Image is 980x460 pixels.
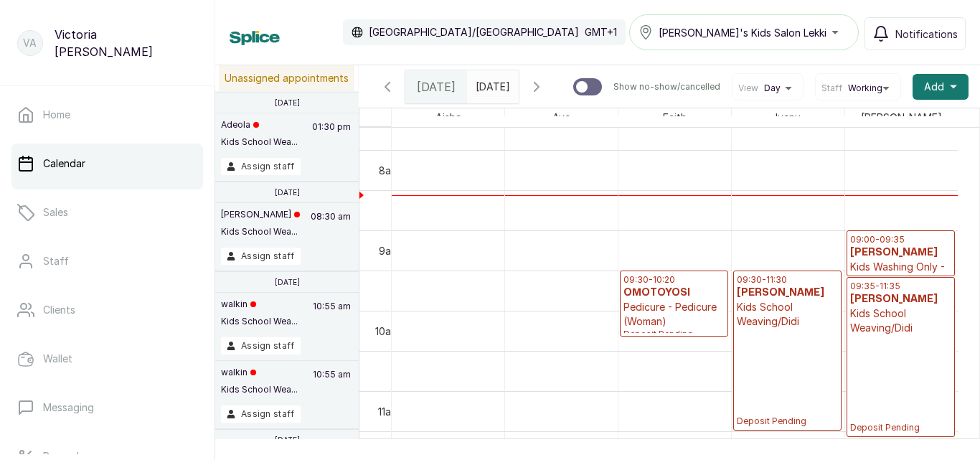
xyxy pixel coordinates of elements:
p: Show no-show/cancelled [613,81,720,93]
span: Deposit Pending [737,416,838,427]
button: Assign staff [221,158,301,175]
p: [DATE] [275,278,300,286]
h3: [PERSON_NAME] [850,245,951,260]
div: 11am [375,404,402,419]
a: Clients [11,290,203,330]
div: [DATE] [405,70,467,103]
p: Adeola [221,119,298,131]
p: Kids School Weaving/Didi [850,306,951,335]
p: 10:55 am [311,299,353,337]
p: [PERSON_NAME] [221,209,300,220]
p: Clients [43,303,75,317]
div: 10am [372,324,402,339]
p: Messaging [43,400,94,415]
span: Faith [660,108,689,126]
p: Staff [43,254,69,268]
p: 01:30 pm [310,119,353,158]
span: Staff [821,83,842,94]
span: Iyanu [773,108,804,126]
span: View [738,83,758,94]
div: 8am [376,163,402,178]
span: Deposit Pending [623,329,725,340]
p: [DATE] [275,188,300,197]
p: Kids School Wea... [221,384,298,395]
button: Assign staff [221,337,301,355]
button: [PERSON_NAME]'s Kids Salon Lekki [629,14,859,50]
a: Wallet [11,339,203,379]
a: Home [11,95,203,135]
span: Working [848,83,882,94]
p: [GEOGRAPHIC_DATA]/[GEOGRAPHIC_DATA] [369,25,579,39]
span: Aisha [433,108,464,126]
span: Notifications [895,27,958,42]
span: [DATE] [417,78,456,95]
p: 09:30 - 11:30 [737,274,838,286]
span: Day [764,83,781,94]
span: [PERSON_NAME]'s Kids Salon Lekki [659,25,826,40]
a: Calendar [11,144,203,184]
p: GMT+1 [585,25,617,39]
p: Kids School Wea... [221,316,298,327]
p: Kids School Wea... [221,226,300,238]
button: Assign staff [221,248,301,265]
div: 9am [376,243,402,258]
a: Messaging [11,388,203,428]
p: walkin [221,367,298,378]
p: Pedicure - Pedicure (Woman) [623,300,725,329]
p: 10:55 am [311,367,353,405]
h3: [PERSON_NAME] [850,292,951,306]
p: [DATE] [275,436,300,444]
p: Victoria [PERSON_NAME] [55,26,197,60]
p: 09:00 - 09:35 [850,234,951,245]
h3: OMOTOYOSI [623,286,725,300]
span: [PERSON_NAME] [858,108,945,126]
a: Sales [11,192,203,233]
button: Add [913,74,969,100]
button: Notifications [864,17,966,50]
p: VA [23,36,37,50]
p: Kids School Weaving/Didi [737,300,838,329]
button: StaffWorking [821,83,895,94]
p: Home [43,108,70,122]
span: Deposit Pending [850,422,951,433]
p: 09:30 - 10:20 [623,274,725,286]
p: Wallet [43,352,72,366]
p: Kids School Wea... [221,136,298,148]
a: Staff [11,241,203,281]
p: Kids Washing Only - Own/Basic products [850,260,951,288]
p: Unassigned appointments [219,65,354,91]
p: Calendar [43,156,85,171]
p: 08:30 am [308,209,353,248]
h3: [PERSON_NAME] [737,286,838,300]
button: Assign staff [221,405,301,423]
span: Add [924,80,944,94]
p: 09:35 - 11:35 [850,281,951,292]
button: ViewDay [738,83,797,94]
p: [DATE] [275,98,300,107]
p: walkin [221,299,298,310]
p: Sales [43,205,68,220]
span: Ayo [550,108,574,126]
